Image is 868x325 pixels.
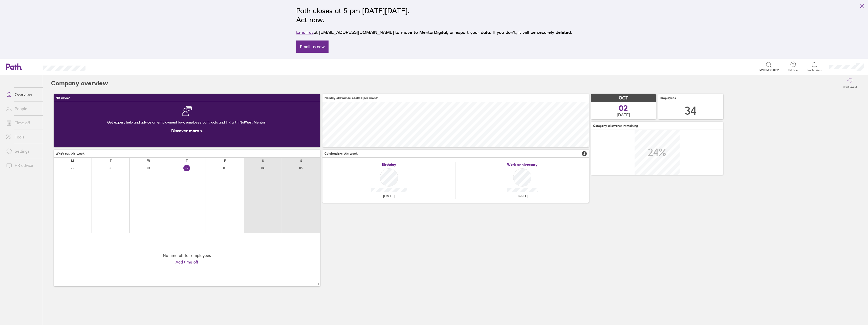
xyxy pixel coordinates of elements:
[163,253,211,258] div: No time off for employees
[619,95,628,101] span: OCT
[296,6,572,24] h2: Path closes at 5 pm [DATE][DATE]. Act now.
[56,96,70,100] span: HR advice
[2,132,43,142] a: Tools
[324,152,358,155] span: Celebrations this week
[759,68,779,71] span: Employee search
[176,260,198,264] a: Add time off
[840,75,860,91] button: Reset layout
[99,64,112,69] div: Search
[2,118,43,128] a: Time off
[383,194,395,198] span: [DATE]
[660,96,676,100] span: Employees
[806,69,823,72] span: Notifications
[785,69,801,72] span: Get help
[56,152,84,155] span: Who's out this week
[382,162,396,167] span: Birthday
[582,151,587,156] span: 2
[186,159,188,162] div: T
[171,128,203,133] a: Discover more >
[593,124,638,128] span: Company allowance remaining
[324,96,378,100] span: Holiday allowance booked per month
[71,159,74,162] div: M
[619,104,628,112] span: 02
[224,159,226,162] div: F
[840,84,860,89] label: Reset layout
[296,40,329,53] a: Email us now
[110,159,112,162] div: T
[2,160,43,170] a: HR advice
[51,75,108,91] h2: Company overview
[296,29,572,36] p: at [EMAIL_ADDRESS][DOMAIN_NAME] to move to MentorDigital, or export your data. If you don’t, it w...
[300,159,302,162] div: S
[147,159,150,162] div: W
[262,159,264,162] div: S
[296,30,314,35] a: Email us
[806,61,823,72] a: Notifications
[58,116,316,128] div: Get expert help and advice on employment law, employee contracts and HR with NatWest Mentor.
[517,194,528,198] span: [DATE]
[617,112,630,117] span: [DATE]
[2,104,43,114] a: People
[2,146,43,156] a: Settings
[2,89,43,99] a: Overview
[507,162,537,167] span: Work anniversary
[685,104,697,117] div: 34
